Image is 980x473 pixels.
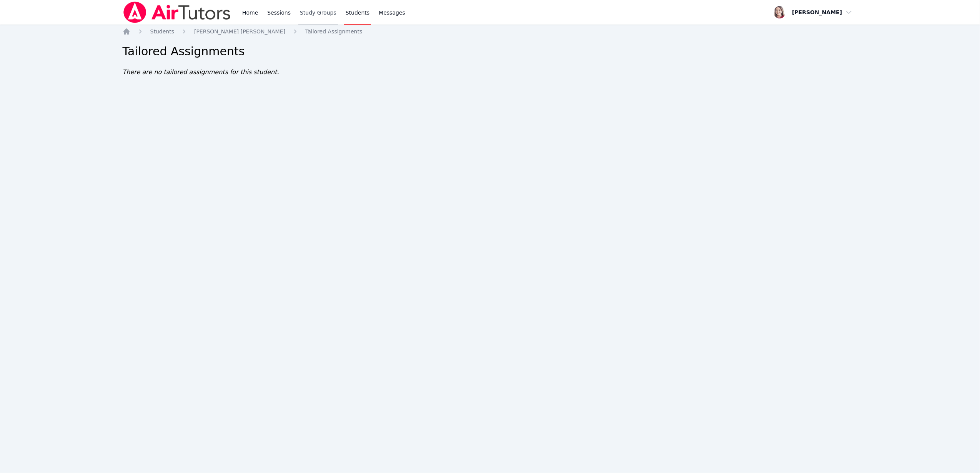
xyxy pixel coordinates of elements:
a: Tailored Assignments [305,28,362,35]
img: Air Tutors [123,2,231,23]
span: [PERSON_NAME] [PERSON_NAME] [194,28,285,35]
span: Tailored Assignments [305,28,362,35]
span: There are no tailored assignments for this student. [123,68,279,76]
h1: Tailored Assignments [123,45,858,58]
nav: Breadcrumb [123,28,858,35]
span: Students [150,28,174,35]
a: Students [150,28,174,35]
span: Messages [379,9,405,17]
a: [PERSON_NAME] [PERSON_NAME] [194,28,285,35]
